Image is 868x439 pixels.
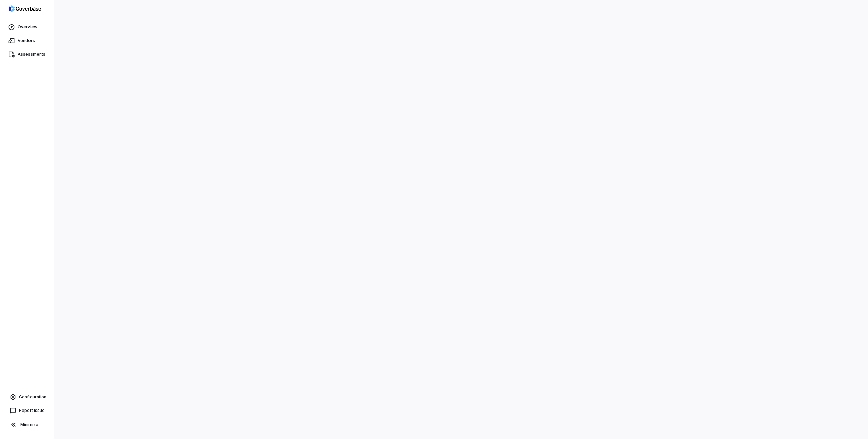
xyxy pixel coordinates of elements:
a: Configuration [3,391,51,403]
span: Assessments [18,52,45,57]
img: logo-D7KZi-bG.svg [9,5,41,12]
a: Assessments [1,48,53,60]
button: Minimize [3,418,51,432]
span: Report Issue [19,408,45,413]
a: Overview [1,21,53,33]
span: Configuration [19,394,46,400]
span: Minimize [20,422,38,427]
button: Report Issue [3,404,51,417]
span: Overview [18,24,37,30]
a: Vendors [1,35,53,47]
span: Vendors [18,38,35,43]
